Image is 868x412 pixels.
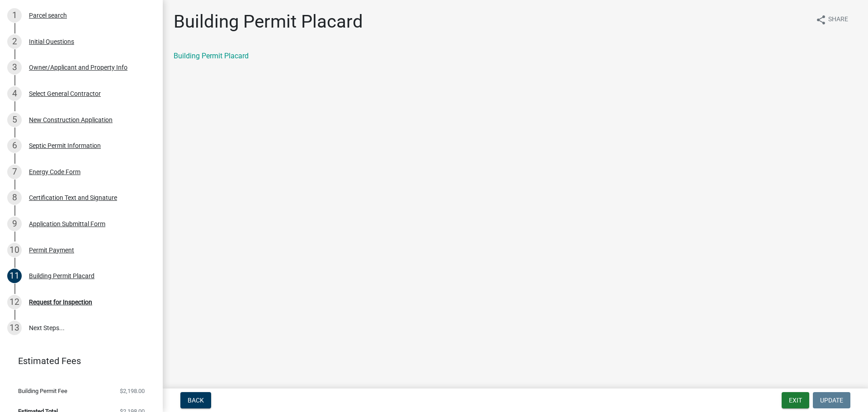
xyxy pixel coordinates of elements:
[7,86,22,101] div: 4
[7,243,22,257] div: 10
[7,60,22,75] div: 3
[29,247,74,253] div: Permit Payment
[174,11,363,33] h1: Building Permit Placard
[813,392,850,408] button: Update
[7,113,22,127] div: 5
[7,165,22,179] div: 7
[29,194,117,201] div: Certification Text and Signature
[7,34,22,49] div: 2
[7,190,22,205] div: 8
[29,142,101,149] div: Septic Permit Information
[18,388,67,394] span: Building Permit Fee
[7,295,22,309] div: 12
[808,11,855,28] button: shareShare
[828,14,848,25] span: Share
[7,321,22,335] div: 13
[29,64,127,71] div: Owner/Applicant and Property Info
[174,52,249,60] a: Building Permit Placard
[7,352,148,370] a: Estimated Fees
[29,169,80,175] div: Energy Code Form
[188,397,204,404] span: Back
[29,90,101,97] div: Select General Contractor
[29,299,92,305] div: Request for Inspection
[29,117,113,123] div: New Construction Application
[120,388,145,394] span: $2,198.00
[29,273,94,279] div: Building Permit Placard
[782,392,809,408] button: Exit
[7,217,22,231] div: 9
[820,397,843,404] span: Update
[816,14,826,25] i: share
[7,138,22,153] div: 6
[7,8,22,23] div: 1
[29,38,74,45] div: Initial Questions
[29,221,105,227] div: Application Submittal Form
[180,392,211,408] button: Back
[7,269,22,283] div: 11
[29,12,67,19] div: Parcel search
